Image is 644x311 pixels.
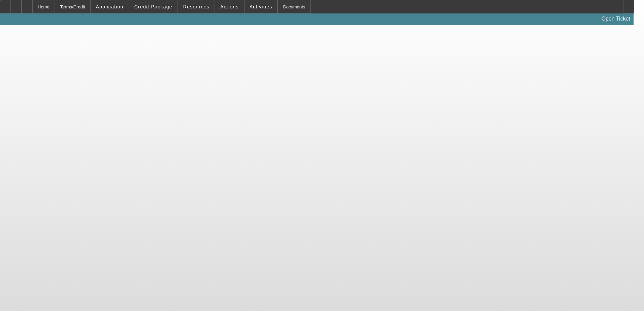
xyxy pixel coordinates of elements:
button: Resources [178,0,215,13]
button: Activities [245,0,278,13]
button: Application [91,0,128,13]
span: Credit Package [134,4,172,9]
span: Resources [183,4,210,9]
button: Actions [215,0,244,13]
span: Application [96,4,123,9]
span: Activities [250,4,272,9]
span: Actions [220,4,239,9]
button: Credit Package [129,0,178,13]
a: Open Ticket [599,13,633,25]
